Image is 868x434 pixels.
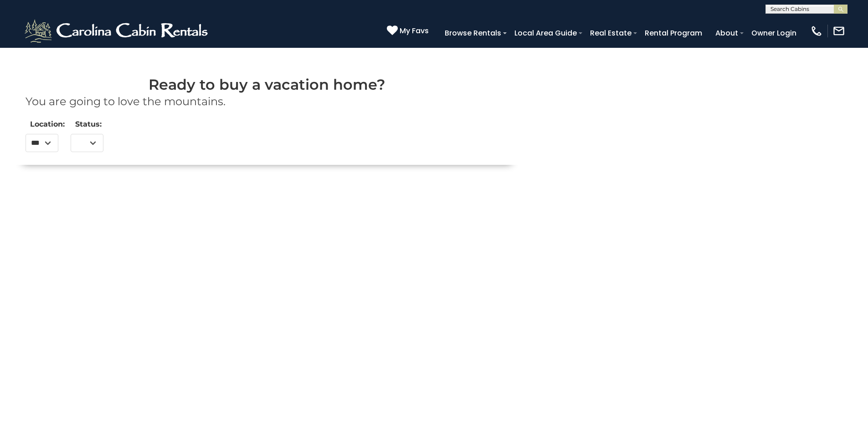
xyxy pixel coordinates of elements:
h3: You are going to love the mountains. [26,95,508,108]
a: Browse Rentals [440,25,506,41]
label: Location: [26,119,69,130]
a: Real Estate [586,25,636,41]
a: My Favs [387,25,431,37]
a: Rental Program [640,25,707,41]
span: My Favs [400,25,429,36]
a: Local Area Guide [510,25,581,41]
a: About [711,25,743,41]
h2: Ready to buy a vacation home? [26,77,508,93]
img: phone-regular-white.png [810,25,823,37]
a: Owner Login [747,25,801,41]
img: mail-regular-white.png [832,25,845,37]
img: White-1-2.png [23,17,212,45]
label: Status: [71,119,106,130]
